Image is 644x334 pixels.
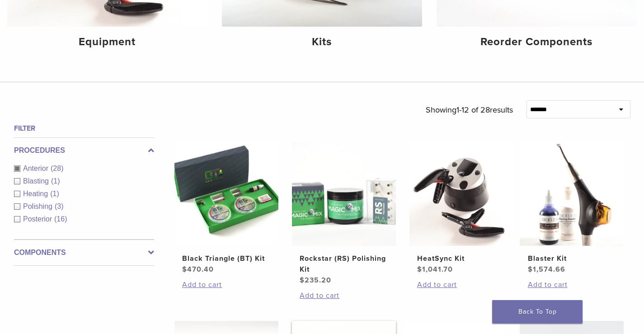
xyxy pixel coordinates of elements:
[300,290,388,301] a: Add to cart: “Rockstar (RS) Polishing Kit”
[23,190,50,198] span: Heating
[14,247,154,258] label: Components
[426,100,513,119] p: Showing results
[23,177,51,185] span: Blasting
[409,142,513,275] a: HeatSync KitHeatSync Kit $1,041.70
[174,142,278,275] a: Black Triangle (BT) KitBlack Triangle (BT) Kit $470.40
[51,165,63,172] span: (28)
[182,265,187,274] span: $
[182,265,214,274] bdi: 470.40
[23,165,51,172] span: Anterior
[14,34,200,50] h4: Equipment
[492,300,583,324] a: Back To Top
[174,142,278,246] img: Black Triangle (BT) Kit
[417,265,453,274] bdi: 1,041.70
[23,202,55,210] span: Polishing
[417,265,422,274] span: $
[55,202,64,210] span: (3)
[528,265,565,274] bdi: 1,574.66
[520,142,624,246] img: Blaster Kit
[229,34,415,50] h4: Kits
[417,253,505,264] h2: HeatSync Kit
[520,142,624,275] a: Blaster KitBlaster Kit $1,574.66
[23,215,54,223] span: Posterior
[292,142,396,246] img: Rockstar (RS) Polishing Kit
[300,276,331,285] bdi: 235.20
[417,279,505,290] a: Add to cart: “HeatSync Kit”
[300,276,305,285] span: $
[300,253,388,275] h2: Rockstar (RS) Polishing Kit
[14,123,154,134] h4: Filter
[528,265,533,274] span: $
[50,190,59,198] span: (1)
[182,279,270,290] a: Add to cart: “Black Triangle (BT) Kit”
[456,105,490,115] span: 1-12 of 28
[528,253,616,264] h2: Blaster Kit
[528,279,616,290] a: Add to cart: “Blaster Kit”
[54,215,67,223] span: (16)
[444,34,630,50] h4: Reorder Components
[14,145,154,156] label: Procedures
[182,253,270,264] h2: Black Triangle (BT) Kit
[292,142,396,286] a: Rockstar (RS) Polishing KitRockstar (RS) Polishing Kit $235.20
[51,177,60,185] span: (1)
[409,142,513,246] img: HeatSync Kit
